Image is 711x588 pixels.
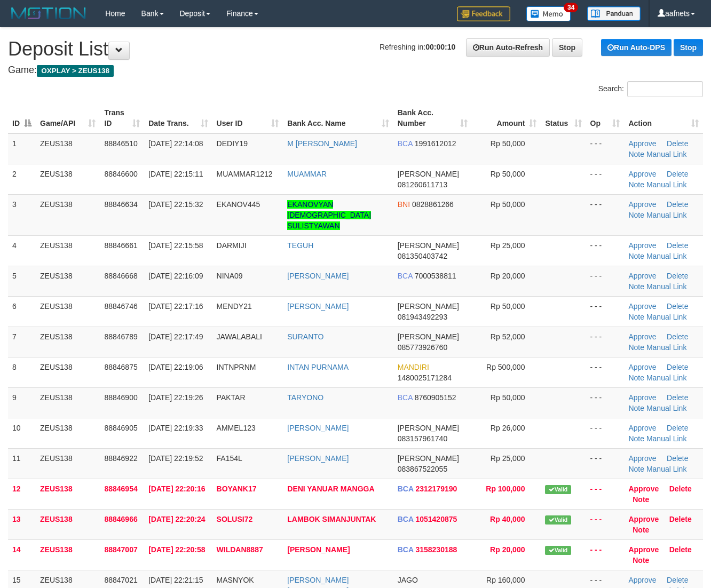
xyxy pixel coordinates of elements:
[586,133,625,164] td: - - -
[628,393,656,402] a: Approve
[104,515,137,523] span: 88846966
[586,357,625,387] td: - - -
[8,103,36,133] th: ID: activate to sort column descending
[104,424,137,432] span: 88846905
[586,387,625,418] td: - - -
[36,387,100,418] td: ZEUS138
[36,418,100,448] td: ZEUS138
[667,454,688,463] a: Delete
[415,515,457,523] span: Copy 1051420875 to clipboard
[472,103,541,133] th: Amount: activate to sort column ascending
[217,545,263,554] span: WILDAN8887
[8,296,36,327] td: 6
[104,200,137,209] span: 88846634
[144,103,212,133] th: Date Trans.: activate to sort column ascending
[491,454,525,463] span: Rp 25,000
[8,164,36,194] td: 2
[398,454,459,463] span: [PERSON_NAME]
[628,576,656,584] a: Approve
[486,576,525,584] span: Rp 160,000
[646,374,687,382] a: Manual Link
[627,81,703,97] input: Search:
[8,479,36,509] td: 12
[398,343,447,352] span: Copy 085773926760 to clipboard
[8,448,36,479] td: 11
[646,282,687,291] a: Manual Link
[398,434,447,443] span: Copy 083157961740 to clipboard
[8,387,36,418] td: 9
[586,418,625,448] td: - - -
[36,327,100,357] td: ZEUS138
[380,43,455,51] span: Refreshing in:
[412,200,454,209] span: Copy 0828861266 to clipboard
[36,133,100,164] td: ZEUS138
[490,545,525,554] span: Rp 20,000
[36,479,100,509] td: ZEUS138
[667,424,688,432] a: Delete
[628,374,644,382] a: Note
[491,272,525,280] span: Rp 20,000
[586,266,625,296] td: - - -
[646,211,687,219] a: Manual Link
[212,103,283,133] th: User ID: activate to sort column ascending
[669,515,692,523] a: Delete
[415,545,457,554] span: Copy 3158230188 to clipboard
[491,332,525,341] span: Rp 52,000
[586,539,625,570] td: - - -
[667,241,688,250] a: Delete
[104,454,137,463] span: 88846922
[586,164,625,194] td: - - -
[586,194,625,235] td: - - -
[148,424,203,432] span: [DATE] 22:19:33
[8,357,36,387] td: 8
[148,139,203,148] span: [DATE] 22:14:08
[628,241,656,250] a: Approve
[646,343,687,352] a: Manual Link
[398,252,447,260] span: Copy 081350403742 to clipboard
[646,434,687,443] a: Manual Link
[398,465,447,473] span: Copy 083867522055 to clipboard
[552,38,582,57] a: Stop
[36,235,100,266] td: ZEUS138
[287,200,371,230] a: EKANOVYAN [DEMOGRAPHIC_DATA] SULISTYAWAN
[628,404,644,412] a: Note
[628,363,656,371] a: Approve
[667,393,688,402] a: Delete
[628,180,644,189] a: Note
[628,200,656,209] a: Approve
[287,393,323,402] a: TARYONO
[564,3,578,12] span: 34
[148,272,203,280] span: [DATE] 22:16:09
[628,282,644,291] a: Note
[646,180,687,189] a: Manual Link
[104,576,137,584] span: 88847021
[415,272,456,280] span: Copy 7000538811 to clipboard
[104,139,137,148] span: 88846510
[36,296,100,327] td: ZEUS138
[8,235,36,266] td: 4
[398,576,418,584] span: JAGO
[398,241,459,250] span: [PERSON_NAME]
[398,374,452,382] span: Copy 1480025171284 to clipboard
[104,302,137,311] span: 88846746
[8,509,36,539] td: 13
[398,200,410,209] span: BNI
[545,485,571,494] span: Valid transaction
[8,65,703,76] h4: Game:
[398,302,459,311] span: [PERSON_NAME]
[491,200,525,209] span: Rp 50,000
[8,194,36,235] td: 3
[398,545,414,554] span: BCA
[148,515,205,523] span: [DATE] 22:20:24
[37,65,114,77] span: OXPLAY > ZEUS138
[586,448,625,479] td: - - -
[491,393,525,402] span: Rp 50,000
[398,393,413,402] span: BCA
[148,454,203,463] span: [DATE] 22:19:52
[646,465,687,473] a: Manual Link
[104,363,137,371] span: 88846875
[628,343,644,352] a: Note
[148,332,203,341] span: [DATE] 22:17:49
[287,424,349,432] a: [PERSON_NAME]
[287,363,349,371] a: INTAN PURNAMA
